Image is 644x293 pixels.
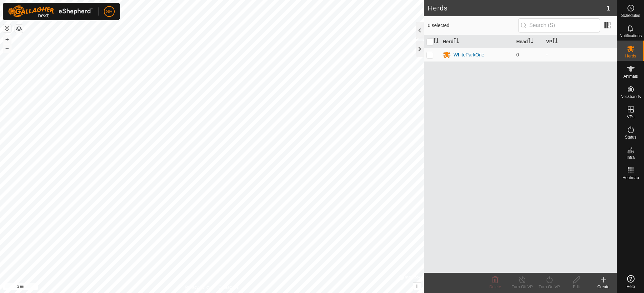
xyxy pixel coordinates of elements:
span: Infra [626,155,635,160]
a: Privacy Policy [185,284,210,290]
span: Help [626,285,635,289]
a: Help [617,272,644,291]
p-sorticon: Activate to sort [433,39,439,44]
h2: Herds [428,4,606,12]
span: Heatmap [622,176,639,180]
div: WhiteParkOne [454,51,484,58]
span: 0 selected [428,22,518,29]
span: 1 [606,3,610,13]
span: Herds [625,54,636,58]
span: VPs [627,115,634,119]
p-sorticon: Activate to sort [528,39,533,44]
td: - [543,48,617,62]
button: i [413,283,421,290]
th: Herd [440,35,514,48]
span: Neckbands [620,95,641,99]
span: 0 [516,52,519,57]
span: Notifications [620,34,642,38]
span: Animals [623,74,638,78]
img: Gallagher Logo [8,5,93,18]
span: i [416,283,418,289]
a: Contact Us [218,284,238,290]
span: Delete [489,285,501,289]
div: Create [590,284,617,290]
div: Turn Off VP [509,284,536,290]
span: Status [625,135,636,139]
input: Search (S) [518,18,600,32]
span: Schedules [621,14,640,18]
button: Map Layers [15,25,23,33]
th: VP [543,35,617,48]
p-sorticon: Activate to sort [552,39,558,44]
th: Head [513,35,543,48]
button: + [3,35,11,44]
span: SH [106,8,112,15]
p-sorticon: Activate to sort [454,39,459,44]
div: Edit [563,284,590,290]
div: Turn On VP [536,284,563,290]
button: – [3,44,11,52]
button: Reset Map [3,24,11,32]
